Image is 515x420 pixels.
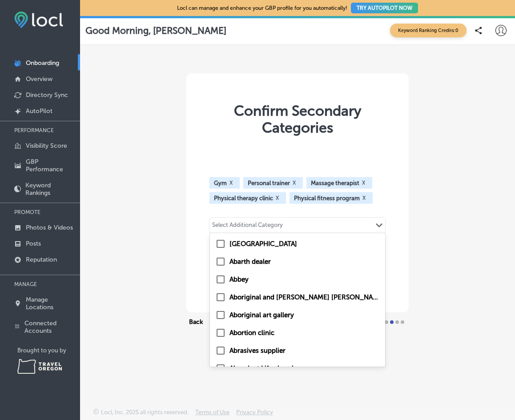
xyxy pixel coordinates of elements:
p: Good Morning, [PERSON_NAME] [85,25,226,36]
button: X [290,179,298,186]
p: Onboarding [26,59,59,67]
p: Connected Accounts [24,319,76,335]
span: Personal trainer [248,180,290,186]
a: Privacy Policy [236,409,273,420]
span: Physical fitness program [294,195,360,202]
p: Visibility Score [26,142,67,149]
label: Abortion clinic [229,329,274,337]
a: Terms of Use [195,409,229,420]
p: Photos & Videos [26,224,73,231]
p: GBP Performance [26,158,76,173]
label: Abarth dealer [229,258,271,266]
label: Abundant Life church [229,364,296,372]
button: X [273,194,282,202]
button: X [359,179,368,186]
p: Brought to you by [17,347,80,354]
div: Exit Setup (We suggest you don’t) [186,341,409,348]
button: X [227,179,235,186]
button: X [360,194,368,202]
label: Aboriginal art gallery [229,311,294,319]
span: Keyword Ranking Credits: 0 [390,24,467,37]
p: Locl, Inc. 2025 all rights reserved. [101,409,189,416]
p: Reputation [26,256,57,263]
span: Massage therapist [311,180,359,186]
div: Confirm Secondary Categories [209,102,386,136]
label: Abbey [229,275,249,283]
label: Aadhaar center [229,240,297,248]
p: Posts [26,240,41,247]
label: Aboriginal and Torres Strait Islander organisation [229,293,380,301]
p: AutoPilot [26,107,52,115]
span: Physical therapy clinic [214,195,273,202]
div: Select Additional Category [212,222,283,232]
img: fda3e92497d09a02dc62c9cd864e3231.png [14,12,63,28]
img: Travel Oregon [17,359,62,374]
p: Directory Sync [26,91,68,99]
p: Keyword Rankings [25,182,76,197]
span: Gym [214,180,227,186]
p: Overview [26,75,52,83]
button: Back [186,317,205,327]
label: Abrasives supplier [229,347,286,355]
button: TRY AUTOPILOT NOW [351,3,418,13]
p: Manage Locations [26,296,76,311]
